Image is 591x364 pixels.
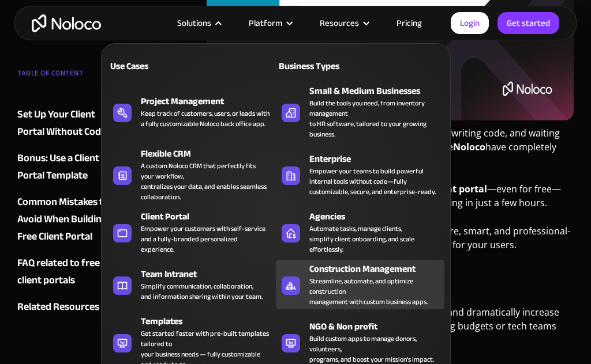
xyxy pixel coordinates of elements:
[17,298,99,316] div: Related Resources
[309,84,450,98] div: Small & Medium Businesses
[141,147,281,161] div: Flexible CRM
[309,166,439,197] div: Empower your teams to build powerful internal tools without code—fully customizable, secure, and ...
[17,65,120,88] div: TABLE OF CONTENT
[141,223,270,255] div: Empower your customers with self-service and a fully-branded personalized experience.
[17,106,120,141] a: Set Up Your Client Portal Without Coding
[141,281,263,302] div: Simplify communication, collaboration, and information sharing within your team.
[107,145,276,204] a: Flexible CRMA custom Noloco CRM that perfectly fits your workflow,centralizes your data, and enab...
[107,59,187,73] div: Use Cases
[17,194,120,245] a: Common Mistakes to Avoid When Building a Free Client Portal
[32,14,101,32] a: home
[141,94,281,108] div: Project Management
[141,210,281,223] div: Client Portal
[141,267,281,281] div: Team Intranet
[234,16,305,31] div: Platform
[107,207,276,257] a: Client PortalEmpower your customers with self-serviceand a fully-branded personalized experience.
[451,12,489,34] a: Login
[498,12,559,34] a: Get started
[17,150,120,184] a: Bonus: Use a Client Portal Template
[177,16,211,31] div: Solutions
[276,52,444,79] a: Business Types
[309,98,439,139] div: Build the tools you need, from inventory management to HR software, tailored to your growing busi...
[107,260,276,309] a: Team IntranetSimplify communication, collaboration,and information sharing within your team.
[249,16,282,31] div: Platform
[320,16,359,31] div: Resources
[107,52,276,79] a: Use Cases
[141,108,270,129] div: Keep track of customers, users, or leads with a fully customizable Noloco back office app.
[382,16,436,31] a: Pricing
[309,320,450,333] div: NGO & Non profit
[453,141,485,153] strong: Noloco
[309,210,450,223] div: Agencies
[276,145,444,204] a: EnterpriseEmpower your teams to build powerful internal tools without code—fully customizable, se...
[141,161,270,202] div: A custom Noloco CRM that perfectly fits your workflow, centralizes your data, and enables seamles...
[17,298,120,316] a: Related Resources
[309,223,439,255] div: Automate tasks, manage clients, simplify client onboarding, and scale effortlessly.
[309,276,439,307] div: Streamline, automate, and optimize construction management with custom business apps.
[107,82,276,142] a: Project ManagementKeep track of customers, users, or leads witha fully customizable Noloco back o...
[276,59,356,73] div: Business Types
[163,16,234,31] div: Solutions
[276,82,444,142] a: Small & Medium BusinessesBuild the tools you need, from inventory managementto HR software, tailo...
[309,152,450,166] div: Enterprise
[17,255,120,289] a: FAQ related to free client portals
[141,314,281,328] div: Templates
[276,207,444,257] a: AgenciesAutomate tasks, manage clients,simplify client onboarding, and scale effortlessly.
[309,262,450,276] div: Construction Management
[305,16,382,31] div: Resources
[276,260,444,309] a: Construction ManagementStreamline, automate, and optimize constructionmanagement with custom busi...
